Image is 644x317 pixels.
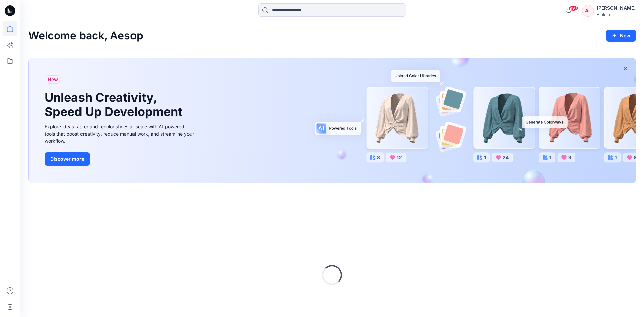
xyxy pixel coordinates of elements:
div: [PERSON_NAME] [597,4,636,12]
span: 99+ [568,6,578,11]
a: Discover more [45,152,196,166]
div: Explore ideas faster and recolor styles at scale with AI-powered tools that boost creativity, red... [45,123,196,144]
button: Discover more [45,152,90,166]
h1: Unleash Creativity, Speed Up Development [45,90,185,119]
div: AL [582,5,594,17]
h2: Welcome back, Aesop [28,30,143,42]
span: New [48,75,58,84]
button: New [606,30,636,42]
div: Athleta [597,12,636,17]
